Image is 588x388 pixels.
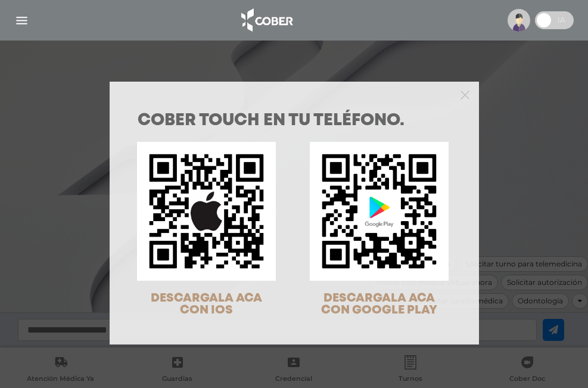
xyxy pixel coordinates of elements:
[310,142,449,281] img: qr-code
[138,113,451,129] h1: COBER TOUCH en tu teléfono.
[137,142,276,281] img: qr-code
[321,293,437,316] span: DESCARGALA ACA CON GOOGLE PLAY
[151,293,262,316] span: DESCARGALA ACA CON IOS
[461,89,469,100] button: Close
